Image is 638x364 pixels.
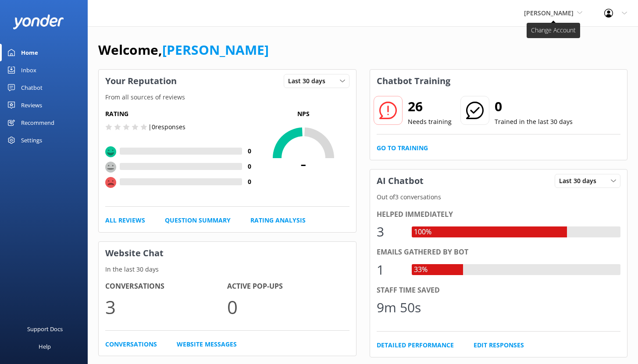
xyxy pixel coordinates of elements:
a: Go to Training [377,143,428,153]
span: [PERSON_NAME] [524,9,574,17]
div: 100% [412,226,434,238]
h2: 0 [495,96,573,117]
a: Website Messages [177,339,237,349]
p: 0 [227,292,349,322]
div: Recommend [21,114,54,131]
div: Support Docs [27,320,63,338]
div: Emails gathered by bot [377,247,621,258]
h2: 26 [408,96,452,117]
a: Rating Analysis [250,216,306,225]
h4: Active Pop-ups [227,281,349,292]
div: Staff time saved [377,285,621,296]
p: 3 [105,292,227,322]
div: 3 [377,221,403,242]
div: Reviews [21,96,42,114]
a: All Reviews [105,216,145,225]
a: Detailed Performance [377,340,454,350]
p: | 0 responses [148,122,185,132]
h4: Conversations [105,281,227,292]
span: Last 30 days [559,176,602,186]
a: [PERSON_NAME] [162,41,269,59]
a: Question Summary [165,216,231,225]
h4: 0 [242,162,257,171]
p: In the last 30 days [99,265,356,274]
h4: 0 [242,146,257,156]
h3: AI Chatbot [370,170,430,192]
h5: Rating [105,109,257,119]
p: Needs training [408,117,452,127]
h3: Your Reputation [99,70,183,92]
div: Chatbot [21,79,43,96]
p: Out of 3 conversations [370,192,627,202]
p: NPS [257,109,349,119]
div: Home [21,44,38,61]
div: 1 [377,259,403,280]
a: Edit Responses [474,340,524,350]
span: Last 30 days [288,76,331,86]
h3: Chatbot Training [370,70,457,92]
h4: 0 [242,177,257,187]
p: Trained in the last 30 days [495,117,573,127]
img: yonder-white-logo.png [13,14,64,29]
div: Inbox [21,61,36,79]
div: Help [39,338,51,355]
span: - [257,152,349,174]
a: Conversations [105,339,157,349]
div: Settings [21,131,42,149]
h3: Website Chat [99,242,356,265]
div: Helped immediately [377,209,621,220]
h1: Welcome, [98,39,269,60]
div: 9m 50s [377,297,421,318]
div: 33% [412,264,430,276]
p: From all sources of reviews [99,92,356,102]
